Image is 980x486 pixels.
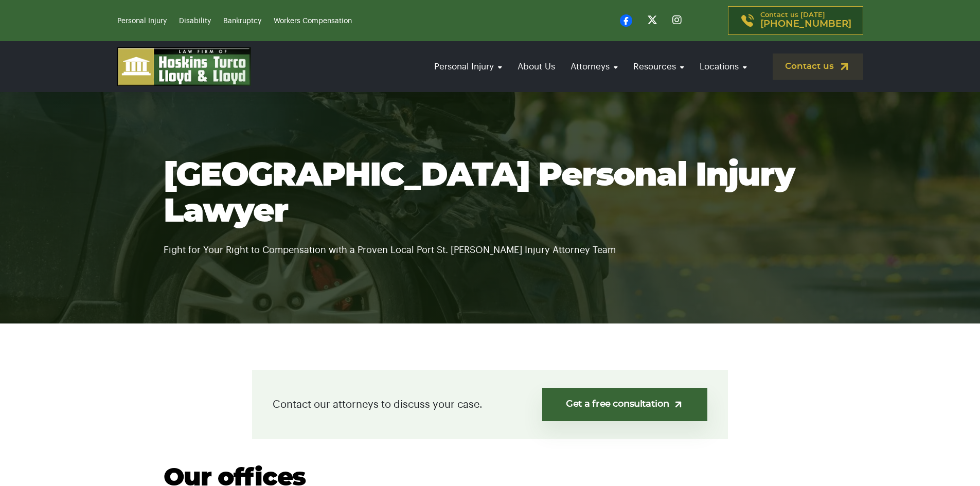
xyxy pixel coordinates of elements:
[164,158,817,230] h1: [GEOGRAPHIC_DATA] Personal Injury Lawyer
[694,52,752,81] a: Locations
[117,47,251,86] img: logo
[628,52,689,81] a: Resources
[673,399,684,410] img: arrow-up-right-light.svg
[164,230,817,258] p: Fight for Your Right to Compensation with a Proven Local Port St. [PERSON_NAME] Injury Attorney Team
[117,17,167,25] a: Personal Injury
[760,12,851,29] p: Contact us [DATE]
[179,17,211,25] a: Disability
[223,17,261,25] a: Bankruptcy
[728,6,863,35] a: Contact us [DATE][PHONE_NUMBER]
[512,52,560,81] a: About Us
[274,17,352,25] a: Workers Compensation
[429,52,507,81] a: Personal Injury
[542,388,707,421] a: Get a free consultation
[773,53,863,80] a: Contact us
[565,52,623,81] a: Attorneys
[252,370,728,439] div: Contact our attorneys to discuss your case.
[760,19,851,29] span: [PHONE_NUMBER]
